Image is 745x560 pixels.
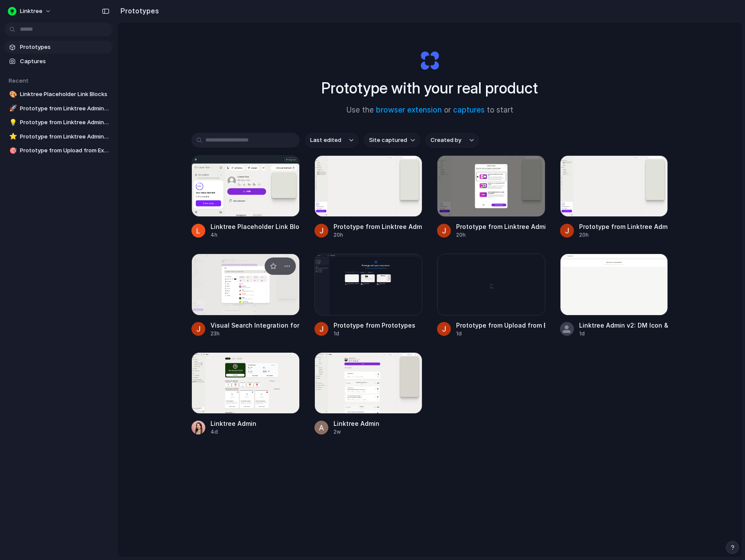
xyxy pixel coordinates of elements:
a: Visual Search Integration for LinktreeVisual Search Integration for Linktree23h [191,254,300,337]
button: Linktree [4,4,56,18]
button: Created by [425,133,479,148]
span: Linktree [20,7,42,16]
a: Prototype from PrototypesPrototype from Prototypes1d [314,254,423,337]
div: Linktree Admin [211,419,256,428]
div: Prototype from Linktree Admin Dashboard [579,222,668,231]
a: Linktree AdminLinktree Admin4d [191,352,300,436]
div: Linktree Placeholder Link Blocks [211,222,300,231]
a: Prototype from Linktree Admin v4Prototype from Linktree Admin v420h [314,155,423,239]
div: 23h [211,330,300,338]
div: 🎯 [9,146,15,156]
span: Prototype from Upload from Extension v2 [20,146,109,155]
span: Recent [9,77,29,84]
a: Prototypes [4,41,113,54]
div: Prototype from Linktree Admin v3 [456,222,545,231]
div: 2w [334,428,379,436]
a: 🎯Prototype from Upload from Extension v2 [4,144,113,157]
div: 20h [456,231,545,239]
a: Linktree Admin v2: DM Icon & Inbox UpdateLinktree Admin v2: DM Icon & Inbox Update1d [560,254,668,337]
div: ⭐ [9,132,15,142]
a: captures [453,106,485,114]
span: Site captured [369,136,407,145]
span: Prototype from Linktree Admin v3 [20,118,109,127]
h1: Prototype with your real product [321,77,538,100]
a: Prototype from Linktree Admin v3Prototype from Linktree Admin v320h [437,155,545,239]
div: 1d [579,330,668,338]
button: 💡 [8,118,16,127]
button: Last edited [305,133,359,148]
div: 💡 [9,118,15,128]
span: Prototype from Linktree Admin Dashboard [20,132,109,141]
span: Linktree Placeholder Link Blocks [20,90,109,99]
a: 🎨Linktree Placeholder Link Blocks [4,88,113,101]
a: 🚀Prototype from Linktree Admin v4 [4,102,113,115]
a: 💡Prototype from Linktree Admin v3 [4,116,113,129]
button: 🚀 [8,104,16,113]
div: 🚀 [9,103,15,113]
div: Visual Search Integration for Linktree [211,321,300,330]
div: Linktree Admin [334,419,379,428]
div: 1d [334,330,415,338]
a: Linktree AdminLinktree Admin2w [314,352,423,436]
span: Created by [431,136,461,145]
a: Prototype from Linktree Admin DashboardPrototype from Linktree Admin Dashboard20h [560,155,668,239]
span: Last edited [310,136,341,145]
div: 🎨 [9,90,15,100]
div: 4h [211,231,300,239]
button: 🎯 [8,146,16,155]
button: Site captured [364,133,420,148]
a: Linktree Placeholder Link BlocksLinktree Placeholder Link Blocks4h [191,155,300,239]
a: Captures [4,55,113,68]
span: Prototypes [20,43,109,51]
div: Prototype from Prototypes [334,321,415,330]
div: 20h [579,231,668,239]
button: ⭐ [8,132,16,141]
a: ⭐Prototype from Linktree Admin Dashboard [4,130,113,143]
div: 1d [456,330,545,338]
a: browser extension [376,106,442,114]
button: 🎨 [8,90,16,99]
span: Captures [20,57,109,66]
div: 4d [211,428,256,436]
span: Prototype from Linktree Admin v4 [20,104,109,113]
div: 20h [334,231,423,239]
span: Use the or to start [347,105,513,116]
div: Prototype from Upload from Extension v2 [456,321,545,330]
div: Prototype from Linktree Admin v4 [334,222,423,231]
h2: Prototypes [117,6,159,16]
a: Prototype from Upload from Extension v2Prototype from Upload from Extension v21d [437,254,545,337]
div: Linktree Admin v2: DM Icon & Inbox Update [579,321,668,330]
